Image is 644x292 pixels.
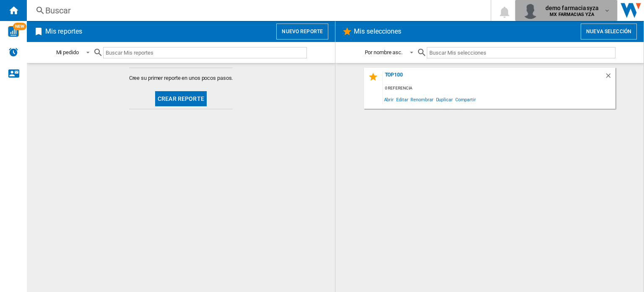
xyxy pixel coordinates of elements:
div: 0 referencia [383,83,615,94]
img: profile.jpg [522,2,539,19]
h2: Mis selecciones [352,24,403,39]
span: NEW [13,23,26,30]
span: Duplicar [435,94,454,105]
button: Nuevo reporte [276,24,328,39]
div: top100 [383,72,605,83]
span: Editar [395,94,409,105]
span: Abrir [383,94,395,105]
div: Borrar [605,72,615,83]
input: Buscar Mis selecciones [427,47,615,58]
input: Buscar Mis reportes [103,47,307,58]
span: demo farmaciasyza [545,4,599,12]
h2: Mis reportes [44,24,84,39]
b: MX FARMACIAS YZA [550,12,594,17]
div: Mi pedido [56,49,79,55]
button: Nueva selección [581,24,637,39]
span: Cree su primer reporte en unos pocos pasos. [129,74,233,82]
span: Compartir [454,94,477,105]
button: Crear reporte [155,91,207,106]
div: Por nombre asc. [365,49,403,55]
img: wise-card.svg [8,26,19,37]
span: Renombrar [409,94,434,105]
img: alerts-logo.svg [8,47,18,57]
div: Buscar [45,5,469,16]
